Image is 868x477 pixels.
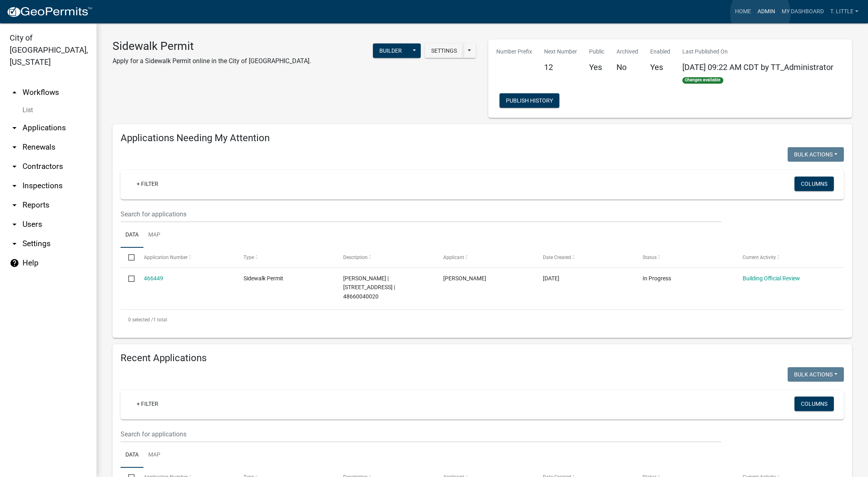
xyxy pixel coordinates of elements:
a: Data [121,442,143,468]
p: Archived [616,47,638,56]
input: Search for applications [121,206,721,222]
button: Columns [794,177,834,191]
span: Current Activity [743,255,776,260]
button: Columns [794,397,834,411]
h5: No [616,62,638,72]
span: Jay Clark | 203 W 2ND AVE | 48660040020 [343,275,395,300]
datatable-header-cell: Description [336,248,435,267]
datatable-header-cell: Applicant [436,248,535,267]
span: Sidewalk Permit [244,275,283,282]
i: arrow_drop_down [10,181,19,191]
span: Changes available [682,77,723,84]
span: Application Number [144,255,188,260]
p: Last Published On [682,47,833,56]
span: Type [244,255,254,260]
a: Building Official Review [743,275,800,282]
span: 08/19/2025 [543,275,559,282]
a: 466449 [144,275,163,282]
span: Applicant [443,255,464,260]
span: Status [643,255,657,260]
input: Search for applications [121,426,721,442]
a: Home [732,4,754,19]
i: arrow_drop_down [10,220,19,229]
span: Date Created [543,255,571,260]
a: Map [143,222,165,248]
i: arrow_drop_down [10,200,19,210]
button: Publish History [500,93,559,108]
button: Builder [373,43,408,58]
button: Bulk Actions [788,147,844,162]
a: + Filter [130,397,165,411]
wm-modal-confirm: Workflow Publish History [500,98,559,105]
span: In Progress [643,275,671,282]
a: T. Little [827,4,862,19]
datatable-header-cell: Application Number [136,248,235,267]
a: My Dashboard [778,4,827,19]
a: Data [121,222,143,248]
button: Bulk Actions [788,367,844,382]
h4: Recent Applications [121,352,844,364]
datatable-header-cell: Current Activity [735,248,835,267]
datatable-header-cell: Select [121,248,136,267]
span: 0 selected / [128,317,153,323]
p: Number Prefix [496,47,532,56]
p: Next Number [544,47,577,56]
i: arrow_drop_down [10,123,19,133]
h5: 12 [544,62,577,72]
i: arrow_drop_down [10,162,19,171]
i: help [10,258,19,268]
p: Apply for a Sidewalk Permit online in the City of [GEOGRAPHIC_DATA]. [113,56,311,66]
datatable-header-cell: Type [236,248,336,267]
h4: Applications Needing My Attention [121,132,844,144]
h5: Yes [650,62,670,72]
p: Enabled [650,47,670,56]
i: arrow_drop_down [10,239,19,249]
i: arrow_drop_up [10,88,19,97]
a: Admin [754,4,778,19]
span: Tony Montalvo [443,275,486,282]
h3: Sidewalk Permit [113,39,311,53]
h5: Yes [589,62,604,72]
span: Description [343,255,368,260]
i: arrow_drop_down [10,142,19,152]
p: Public [589,47,604,56]
div: 1 total [121,310,844,330]
button: Settings [425,43,463,58]
a: + Filter [130,177,165,191]
datatable-header-cell: Status [635,248,735,267]
a: Map [143,442,165,468]
span: [DATE] 09:22 AM CDT by TT_Administrator [682,62,833,72]
datatable-header-cell: Date Created [535,248,635,267]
